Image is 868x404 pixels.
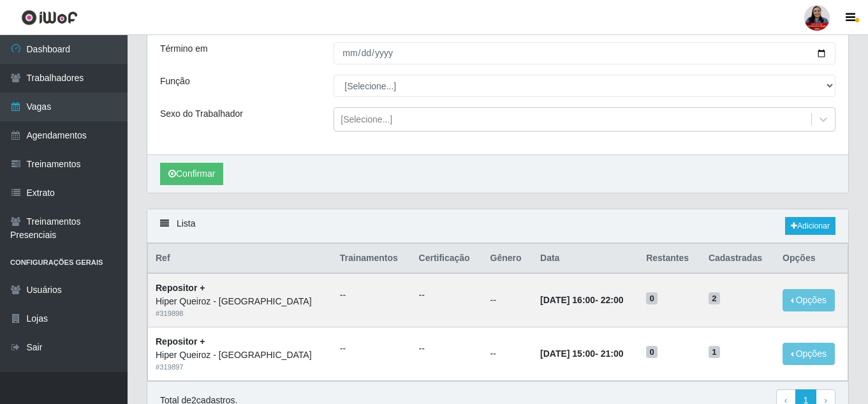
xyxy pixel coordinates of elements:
th: Cadastradas [701,244,775,274]
span: 0 [646,346,658,359]
strong: - [540,295,623,305]
div: # 319898 [156,308,325,319]
div: Hiper Queiroz - [GEOGRAPHIC_DATA] [156,348,325,362]
time: 21:00 [601,348,624,359]
div: [Selecione...] [341,113,392,126]
td: -- [483,327,533,381]
strong: Repositor + [156,283,205,293]
label: Término em [160,42,208,56]
td: -- [483,273,533,327]
span: 0 [646,292,658,305]
th: Restantes [638,244,701,274]
time: [DATE] 16:00 [540,295,595,305]
ul: -- [419,288,475,302]
th: Ref [148,244,332,274]
time: [DATE] 15:00 [540,348,595,359]
div: # 319897 [156,362,325,373]
ul: -- [340,342,404,355]
label: Função [160,75,190,88]
button: Opções [783,343,835,365]
input: 00/00/0000 [334,42,835,64]
span: 2 [709,292,720,305]
button: Confirmar [160,163,223,185]
div: Hiper Queiroz - [GEOGRAPHIC_DATA] [156,295,325,308]
strong: - [540,348,623,359]
ul: -- [340,288,404,302]
th: Trainamentos [332,244,411,274]
th: Gênero [483,244,533,274]
label: Sexo do Trabalhador [160,107,243,121]
th: Data [533,244,638,274]
th: Opções [775,244,848,274]
a: Adicionar [785,217,835,235]
button: Opções [783,289,835,311]
ul: -- [419,342,475,355]
img: CoreUI Logo [21,10,78,26]
span: 1 [709,346,720,359]
strong: Repositor + [156,336,205,347]
div: Lista [147,209,848,243]
time: 22:00 [601,295,624,305]
th: Certificação [411,244,483,274]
